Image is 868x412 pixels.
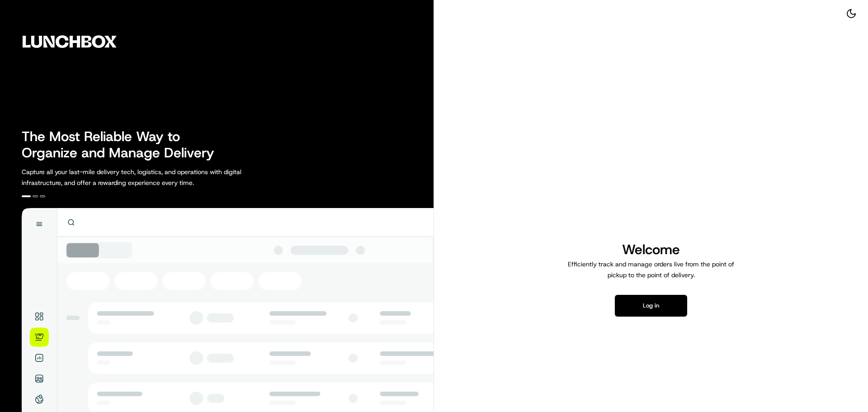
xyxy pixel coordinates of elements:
p: Capture all your last-mile delivery tech, logistics, and operations with digital infrastructure, ... [22,166,282,188]
img: Company Logo [5,5,134,78]
h2: The Most Reliable Way to Organize and Manage Delivery [22,128,224,161]
h1: Welcome [564,241,738,259]
button: Log in [615,295,687,317]
p: Efficiently track and manage orders live from the point of pickup to the point of delivery. [564,259,738,280]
